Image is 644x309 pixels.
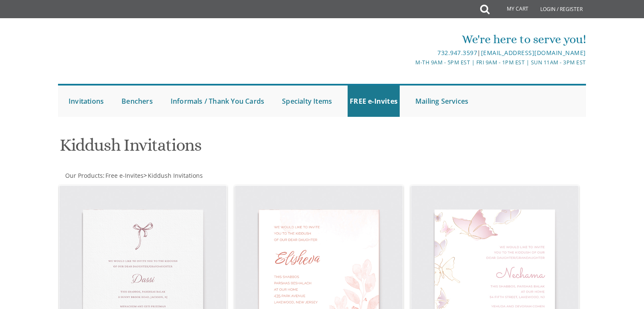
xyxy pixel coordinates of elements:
a: Free e-Invites [105,171,144,179]
div: : [58,171,322,180]
div: | [235,48,586,58]
a: Our Products [64,171,103,179]
div: M-Th 9am - 5pm EST | Fri 9am - 1pm EST | Sun 11am - 3pm EST [235,58,586,67]
h1: Kiddush Invitations [60,136,405,161]
a: [EMAIL_ADDRESS][DOMAIN_NAME] [481,49,586,57]
a: 732.947.3597 [437,49,477,57]
a: Mailing Services [413,86,470,117]
span: > [144,171,203,179]
a: My Cart [489,1,534,18]
span: Kiddush Invitations [148,171,203,179]
a: Kiddush Invitations [147,171,203,179]
a: Specialty Items [280,86,334,117]
a: Invitations [66,86,106,117]
a: Benchers [119,86,155,117]
a: FREE e-Invites [348,86,400,117]
a: Informals / Thank You Cards [169,86,266,117]
span: Free e-Invites [105,171,144,179]
div: We're here to serve you! [235,31,586,48]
